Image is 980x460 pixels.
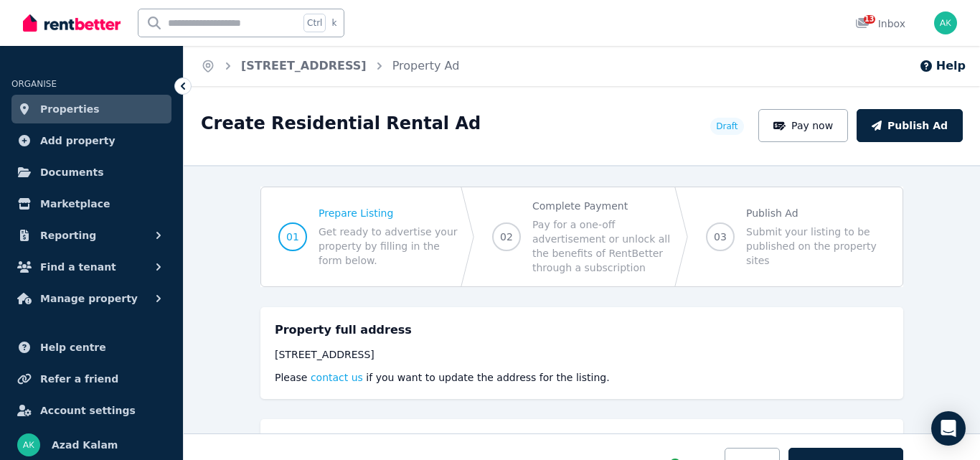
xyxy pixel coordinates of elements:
span: Add property [40,132,116,149]
div: Open Intercom Messenger [931,411,966,446]
button: Pay now [758,109,849,142]
a: Refer a friend [11,365,171,393]
span: Get ready to advertise your property by filling in the form below. [319,225,458,268]
a: Help centre [11,333,171,362]
img: Azad Kalam [17,433,40,456]
button: Reporting [11,221,171,250]
a: Property Ad [392,59,460,72]
span: Manage property [40,290,138,307]
a: Add property [11,126,171,155]
span: k [331,17,336,29]
div: [STREET_ADDRESS] [275,347,889,362]
span: 03 [714,230,727,244]
h5: Property full address [275,321,412,339]
img: Azad Kalam [934,11,957,34]
div: Inbox [855,17,905,31]
nav: Progress [260,187,903,287]
span: Prepare Listing [319,206,458,220]
button: Manage property [11,284,171,313]
span: Account settings [40,402,136,419]
h1: Create Residential Rental Ad [201,112,481,135]
span: 02 [500,230,513,244]
nav: Breadcrumb [184,46,476,86]
span: ORGANISE [11,79,57,89]
span: Properties [40,100,100,118]
span: Draft [716,121,738,132]
a: Properties [11,95,171,123]
span: Find a tenant [40,258,116,276]
span: Marketplace [40,195,110,212]
span: Pay for a one-off advertisement or unlock all the benefits of RentBetter through a subscription [532,217,672,275]
span: Help centre [40,339,106,356]
img: RentBetter [23,12,121,34]
a: [STREET_ADDRESS] [241,59,367,72]
span: 13 [864,15,875,24]
span: Publish Ad [746,206,885,220]
span: Complete Payment [532,199,672,213]
button: contact us [311,370,363,385]
span: Azad Kalam [52,436,118,454]
a: Marketplace [11,189,171,218]
span: 01 [286,230,299,244]
span: Documents [40,164,104,181]
button: Help [919,57,966,75]
a: Account settings [11,396,171,425]
a: Documents [11,158,171,187]
span: Submit your listing to be published on the property sites [746,225,885,268]
button: Publish Ad [857,109,963,142]
p: Please if you want to update the address for the listing. [275,370,889,385]
span: Refer a friend [40,370,118,388]
button: Find a tenant [11,253,171,281]
span: Reporting [40,227,96,244]
span: Ctrl [303,14,326,32]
